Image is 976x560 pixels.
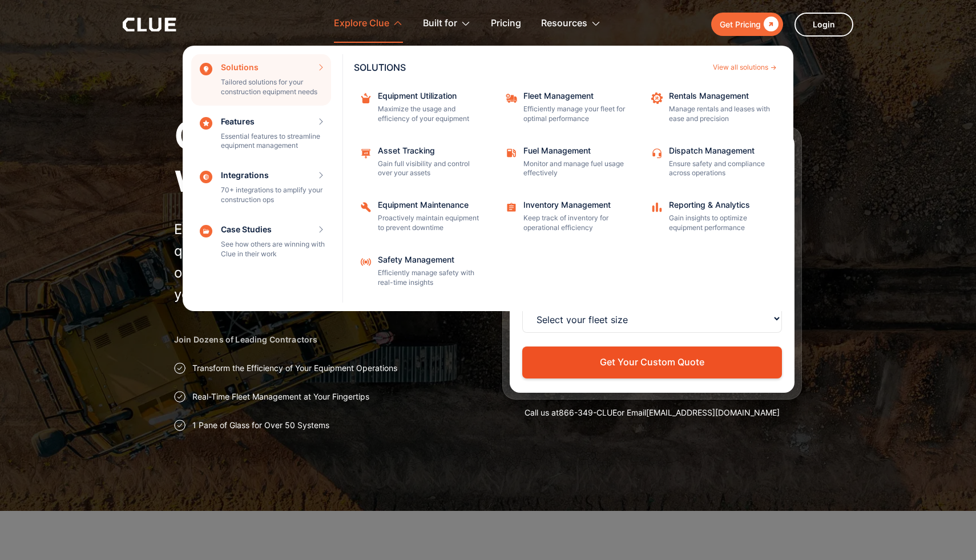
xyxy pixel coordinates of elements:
[505,201,518,213] img: Task checklist icon
[502,407,802,418] div: Call us at or Email
[645,86,779,130] a: Rentals ManagementManage rentals and leases with ease and precision
[378,147,481,155] div: Asset Tracking
[378,104,481,124] p: Maximize the usage and efficiency of your equipment
[192,362,397,374] p: Transform the Efficiency of Your Equipment Operations
[499,195,634,239] a: Inventory ManagementKeep track of inventory for operational efficiency
[423,6,471,42] div: Built for
[761,17,779,31] div: 
[645,195,779,239] a: Reporting & AnalyticsGain insights to optimize equipment performance
[713,64,768,71] div: View all solutions
[541,6,601,42] div: Resources
[378,201,481,209] div: Equipment Maintenance
[523,213,626,233] p: Keep track of inventory for operational efficiency
[354,86,488,130] a: Equipment UtilizationMaximize the usage and efficiency of your equipment
[354,195,488,239] a: Equipment MaintenanceProactively maintain equipment to prevent downtime
[505,147,518,159] img: fleet fuel icon
[491,6,521,42] a: Pricing
[711,13,783,36] a: Get Pricing
[174,362,185,374] img: Approval checkmark icon
[378,268,481,288] p: Efficiently manage safety with real-time insights
[192,420,329,431] p: 1 Pane of Glass for Over 50 Systems
[499,86,634,130] a: Fleet ManagementEfficiently manage your fleet for optimal performance
[354,250,488,293] a: Safety ManagementEfficiently manage safety with real-time insights
[334,6,389,42] div: Explore Clue
[720,17,761,31] div: Get Pricing
[522,347,782,378] button: Get Your Custom Quote
[174,420,185,431] img: Approval checkmark icon
[123,43,853,311] nav: Explore Clue
[354,141,488,184] a: Asset TrackingGain full visibility and control over your assets
[334,6,403,42] div: Explore Clue
[646,408,780,417] a: [EMAIL_ADDRESS][DOMAIN_NAME]
[378,256,481,264] div: Safety Management
[523,104,626,124] p: Efficiently manage your fleet for optimal performance
[523,159,626,179] p: Monitor and manage fuel usage effectively
[174,334,474,345] h2: Join Dozens of Leading Contractors
[360,256,372,268] img: Safety Management
[192,391,369,402] p: Real-Time Fleet Management at Your Fingertips
[669,159,772,179] p: Ensure safety and compliance across operations
[541,6,587,42] div: Resources
[651,147,663,159] img: Customer support icon
[360,92,372,104] img: repairing box icon
[669,201,772,209] div: Reporting & Analytics
[378,213,481,233] p: Proactively maintain equipment to prevent downtime
[669,147,772,155] div: Dispatch Management
[174,391,185,402] img: Approval checkmark icon
[669,92,772,100] div: Rentals Management
[651,201,663,213] img: analytics icon
[505,92,518,104] img: fleet repair icon
[651,92,663,104] img: repair icon image
[713,64,776,71] a: View all solutions
[523,92,626,100] div: Fleet Management
[499,141,634,184] a: Fuel ManagementMonitor and manage fuel usage effectively
[378,159,481,179] p: Gain full visibility and control over your assets
[523,201,626,209] div: Inventory Management
[360,201,372,213] img: Repairing icon
[559,408,617,417] a: 866-349-CLUE
[794,13,853,37] a: Login
[523,147,626,155] div: Fuel Management
[645,141,779,184] a: Dispatch ManagementEnsure safety and compliance across operations
[669,213,772,233] p: Gain insights to optimize equipment performance
[423,6,457,42] div: Built for
[360,147,372,159] img: Maintenance management icon
[669,104,772,124] p: Manage rentals and leases with ease and precision
[378,92,481,100] div: Equipment Utilization
[354,63,707,72] div: SOLUTIONS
